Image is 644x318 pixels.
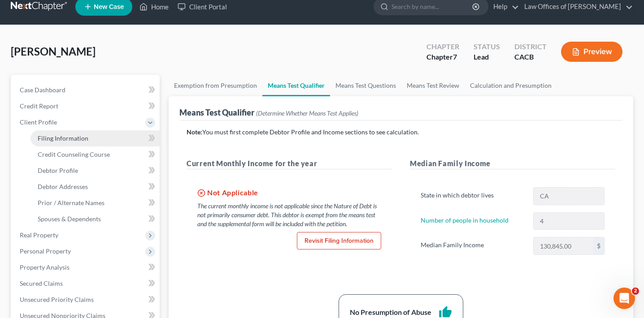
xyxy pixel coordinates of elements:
[38,167,78,174] span: Debtor Profile
[38,199,104,206] span: Prior / Alternate Names
[187,128,615,137] p: You must first complete Debtor Profile and Income sections to see calculation.
[20,263,70,271] span: Property Analysis
[13,259,160,275] a: Property Analysis
[421,216,509,224] a: Number of people in household
[514,52,547,62] div: CACB
[187,158,392,169] h5: Current Monthly Income for the year
[416,237,529,255] label: Median Family Income
[30,211,160,227] a: Spouses & Dependents
[20,118,57,126] span: Client Profile
[20,86,65,94] span: Case Dashboard
[20,231,58,239] span: Real Property
[197,202,381,228] div: The current monthly income is not applicable since the Nature of Debt is not primarily consumer d...
[426,52,459,62] div: Chapter
[20,247,71,255] span: Personal Property
[169,75,262,96] a: Exemption from Presumption
[593,237,604,254] div: $
[632,288,639,295] span: 2
[179,107,358,118] div: Means Test Qualifier
[514,42,547,52] div: District
[38,134,88,142] span: Filing Information
[534,188,604,205] input: State
[416,187,529,205] label: State in which debtor lives
[30,163,160,179] a: Debtor Profile
[297,232,381,250] a: Revisit Filing Information
[11,45,96,58] span: [PERSON_NAME]
[401,75,465,96] a: Means Test Review
[187,128,202,136] strong: Note:
[474,42,500,52] div: Status
[30,130,160,146] a: Filing Information
[262,75,330,96] a: Means Test Qualifier
[465,75,557,96] a: Calculation and Presumption
[474,52,500,62] div: Lead
[330,75,401,96] a: Means Test Questions
[38,215,101,223] span: Spouses & Dependents
[426,42,459,52] div: Chapter
[38,183,88,190] span: Debtor Addresses
[38,150,110,158] span: Credit Counseling Course
[350,307,431,318] div: No Presumption of Abuse
[453,52,457,61] span: 7
[13,82,160,98] a: Case Dashboard
[534,237,593,254] input: 0.00
[30,195,160,211] a: Prior / Alternate Names
[30,146,160,163] a: Credit Counseling Course
[561,42,622,62] button: Preview
[30,179,160,195] a: Debtor Addresses
[197,187,381,198] h5: Not Applicable
[13,292,160,308] a: Unsecured Priority Claims
[534,213,604,230] input: --
[94,4,124,10] span: New Case
[410,158,615,169] h5: Median Family Income
[20,279,63,287] span: Secured Claims
[614,288,635,309] iframe: Intercom live chat
[13,275,160,292] a: Secured Claims
[13,98,160,114] a: Credit Report
[256,109,358,117] span: (Determine Whether Means Test Applies)
[20,102,58,110] span: Credit Report
[20,296,94,303] span: Unsecured Priority Claims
